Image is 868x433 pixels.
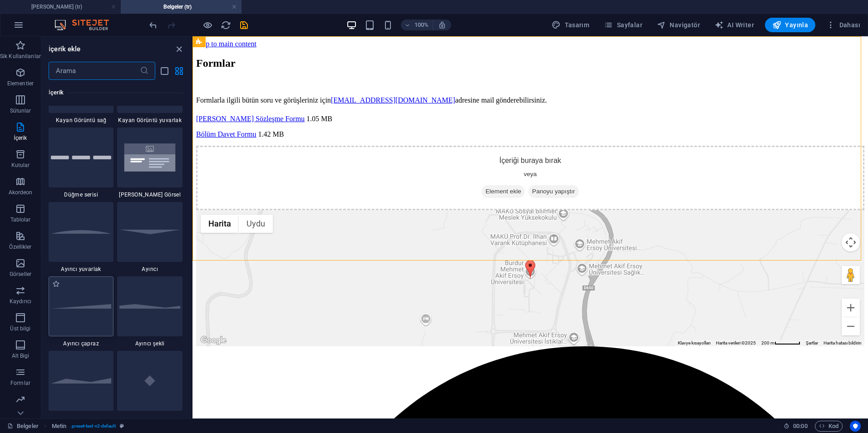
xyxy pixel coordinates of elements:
div: Ayırıcı yuvarlak [49,202,114,273]
div: Ayırıcı [117,202,182,273]
span: Seçmek için tıkla. Düzenlemek için çift tıkla [52,421,66,432]
span: Dahası [826,20,860,30]
a: Skip to main content [4,4,64,11]
span: Navigatör [657,20,700,30]
button: Ön izleme modundan çıkıp düzenlemeye devam etmek için buraya tıklayın [202,20,213,30]
span: Sık kullanılanlara ekle [52,280,60,288]
span: Element ekle [289,149,332,162]
span: Kayan Görüntü yuvarlak [117,117,182,124]
nav: breadcrumb [52,421,124,432]
img: separator-shape.svg [119,304,180,309]
span: Ayırıcı yuvarlak [49,266,114,273]
p: İçerik [14,134,27,142]
div: İçeriği buraya bırak [4,109,672,174]
p: Kutular [11,162,30,169]
a: Seçimi iptal etmek için tıkla. Sayfaları açmak için çift tıkla [7,421,39,432]
img: ThumbnailTextwitimageontop-qwzezskrLfy93j93wyy6YA.svg [119,137,180,177]
div: [PERSON_NAME] Görsel [117,128,182,198]
img: Editor Logo [52,20,120,30]
h6: İçerik [49,87,182,98]
button: Sayfalar [600,18,646,32]
button: Usercentrics [850,421,861,432]
div: Ayırıcı şekli [117,276,182,347]
p: Özellikler [9,243,31,251]
button: Kod [815,421,843,432]
img: button-series.svg [51,156,112,159]
p: Kaydırıcı [10,298,31,305]
img: separator-diagonal.svg [51,304,112,309]
span: Yayınla [772,20,808,30]
p: Alt Bigi [12,352,30,359]
button: close panel [173,44,184,54]
button: grid-view [173,65,184,76]
span: Sayfalar [604,20,642,30]
p: Pazarlama [6,407,34,414]
button: Dahası [823,18,864,32]
span: Ayırıcı [117,266,182,273]
img: separator-shape-big.svg [51,378,112,384]
p: Elementler [7,80,34,87]
i: Sayfayı yeniden yükleyin [221,20,231,30]
button: list-view [159,65,170,76]
p: Sütunlar [10,107,31,114]
p: Akordeon [9,189,33,196]
span: Kayan Görüntü sağ [49,117,114,124]
button: reload [220,20,231,30]
h4: Belgeler (tr) [121,2,242,12]
span: Düğme serisi [49,191,114,198]
span: Panoyu yapıştır [336,149,386,162]
span: . preset-text-v2-default [70,421,116,432]
span: Ayırıcı çapraz [49,340,114,347]
span: Kod [819,421,838,432]
img: separator-square.svg [119,360,180,401]
button: Tasarım [548,18,593,32]
button: undo [148,20,158,30]
span: Tasarım [552,20,589,30]
h6: 100% [414,20,429,30]
div: Tasarım (Ctrl+Alt+Y) [548,18,593,32]
img: separator-round.svg [51,230,112,234]
i: Bu element, özelleştirilebilir bir ön ayar [120,423,124,428]
input: Arama [49,62,140,80]
button: Yayınla [765,18,815,32]
i: Kaydet (Ctrl+S) [239,20,249,30]
span: : [799,423,801,429]
button: save [238,20,249,30]
span: AI Writer [715,20,754,30]
p: Formlar [10,379,30,387]
i: Geri al: Sayfaları değiştir (Ctrl+Z) [148,20,158,30]
h6: Oturum süresi [784,421,808,432]
p: Tablolar [10,216,31,223]
button: 100% [401,20,433,30]
p: Görseller [10,271,31,278]
button: AI Writer [711,18,758,32]
h6: İçerik ekle [49,44,81,54]
span: Ayırıcı şekli [117,340,182,347]
button: Navigatör [653,18,704,32]
span: 00 00 [793,421,807,432]
p: Üst bilgi [10,325,30,332]
img: separator.svg [119,230,180,235]
span: [PERSON_NAME] Görsel [117,191,182,198]
i: Yeniden boyutlandırmada yakınlaştırma düzeyini seçilen cihaza uyacak şekilde otomatik olarak ayarla. [438,21,446,29]
div: Düğme serisi [49,128,114,198]
div: Ayırıcı çapraz [49,276,114,347]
